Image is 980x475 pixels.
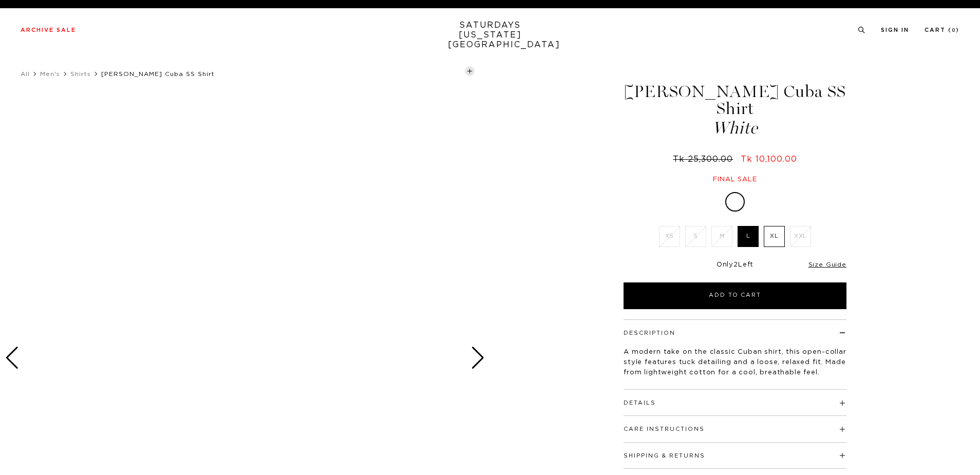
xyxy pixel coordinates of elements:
[624,426,705,432] button: Care Instructions
[622,83,848,137] h1: [PERSON_NAME] Cuba SS Shirt
[764,226,785,247] label: XL
[70,71,91,77] a: Shirts
[733,261,738,268] span: 2
[622,120,848,137] span: White
[741,155,797,163] span: Tk 10,100.00
[624,282,846,309] button: Add to Cart
[101,71,215,77] span: [PERSON_NAME] Cuba SS Shirt
[5,347,19,369] div: Previous slide
[925,27,959,33] a: Cart (0)
[21,71,30,77] a: All
[622,175,848,184] div: Final sale
[471,347,485,369] div: Next slide
[738,226,759,247] label: L
[624,400,656,406] button: Details
[21,27,76,33] a: Archive Sale
[673,155,737,163] del: Tk 25,300.00
[624,261,846,270] div: Only Left
[624,453,705,459] button: Shipping & Returns
[40,71,60,77] a: Men's
[624,330,675,336] button: Description
[952,28,956,33] small: 0
[624,347,846,378] p: A modern take on the classic Cuban shirt, this open-collar style features tuck detailing and a lo...
[448,21,533,50] a: SATURDAYS[US_STATE][GEOGRAPHIC_DATA]
[881,27,909,33] a: Sign In
[808,261,846,268] a: Size Guide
